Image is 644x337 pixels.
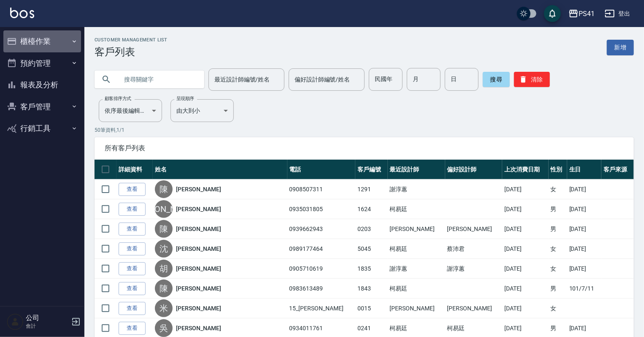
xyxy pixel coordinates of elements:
[565,5,598,22] button: PS41
[567,279,601,299] td: 101/7/11
[549,259,567,279] td: 女
[388,299,445,318] td: [PERSON_NAME]
[355,199,388,219] td: 1624
[567,239,601,259] td: [DATE]
[355,299,388,318] td: 0015
[287,160,355,179] th: 電話
[388,279,445,299] td: 柯易廷
[355,160,388,179] th: 客戶編號
[502,179,548,199] td: [DATE]
[176,304,221,313] a: [PERSON_NAME]
[567,179,601,199] td: [DATE]
[176,225,221,233] a: [PERSON_NAME]
[118,68,198,91] input: 搜尋關鍵字
[287,199,355,219] td: 0935031805
[119,322,146,335] a: 查看
[155,260,173,277] div: 胡
[105,95,131,102] label: 顧客排序方式
[176,185,221,193] a: [PERSON_NAME]
[502,239,548,259] td: [DATE]
[567,199,601,219] td: [DATE]
[287,279,355,299] td: 0983613489
[502,219,548,239] td: [DATE]
[579,8,595,19] div: PS41
[119,183,146,196] a: 查看
[601,160,634,179] th: 客戶來源
[3,96,81,118] button: 客戶管理
[155,280,173,297] div: 陳
[119,302,146,315] a: 查看
[7,313,24,330] img: Person
[388,160,445,179] th: 最近設計師
[155,180,173,198] div: 陳
[355,259,388,279] td: 1835
[502,199,548,219] td: [DATE]
[549,219,567,239] td: 男
[549,279,567,299] td: 男
[116,160,153,179] th: 詳細資料
[567,259,601,279] td: [DATE]
[549,179,567,199] td: 女
[544,5,561,22] button: save
[95,126,634,134] p: 50 筆資料, 1 / 1
[10,8,34,18] img: Logo
[155,220,173,238] div: 陳
[514,72,550,87] button: 清除
[3,117,81,139] button: 行銷工具
[388,239,445,259] td: 柯易廷
[176,284,221,293] a: [PERSON_NAME]
[355,279,388,299] td: 1843
[95,46,168,58] h3: 客戶列表
[119,282,146,295] a: 查看
[567,219,601,239] td: [DATE]
[388,219,445,239] td: [PERSON_NAME]
[549,199,567,219] td: 男
[502,259,548,279] td: [DATE]
[445,259,503,279] td: 謝淳蕙
[601,6,634,22] button: 登出
[155,240,173,258] div: 沈
[287,299,355,318] td: 15_[PERSON_NAME]
[607,40,634,55] a: 新增
[355,179,388,199] td: 1291
[170,99,234,122] div: 由大到小
[26,314,69,322] h5: 公司
[388,199,445,219] td: 柯易廷
[502,299,548,318] td: [DATE]
[95,37,168,43] h2: Customer Management List
[176,324,221,332] a: [PERSON_NAME]
[388,179,445,199] td: 謝淳蕙
[287,219,355,239] td: 0939662943
[567,160,601,179] th: 生日
[287,259,355,279] td: 0905710619
[119,262,146,275] a: 查看
[445,160,503,179] th: 偏好設計師
[445,299,503,318] td: [PERSON_NAME]
[483,72,510,87] button: 搜尋
[388,259,445,279] td: 謝淳蕙
[502,279,548,299] td: [DATE]
[26,322,69,330] p: 會計
[549,239,567,259] td: 女
[3,30,81,52] button: 櫃檯作業
[153,160,287,179] th: 姓名
[445,239,503,259] td: 蔡沛君
[287,239,355,259] td: 0989177464
[105,144,624,152] span: 所有客戶列表
[445,219,503,239] td: [PERSON_NAME]
[155,299,173,317] div: 米
[176,264,221,273] a: [PERSON_NAME]
[99,99,162,122] div: 依序最後編輯時間
[3,74,81,96] button: 報表及分析
[119,223,146,236] a: 查看
[355,239,388,259] td: 5045
[176,205,221,213] a: [PERSON_NAME]
[155,200,173,218] div: [PERSON_NAME]
[176,95,194,102] label: 呈現順序
[176,245,221,253] a: [PERSON_NAME]
[287,179,355,199] td: 0908507311
[119,242,146,255] a: 查看
[155,319,173,337] div: 吳
[3,52,81,74] button: 預約管理
[549,299,567,318] td: 女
